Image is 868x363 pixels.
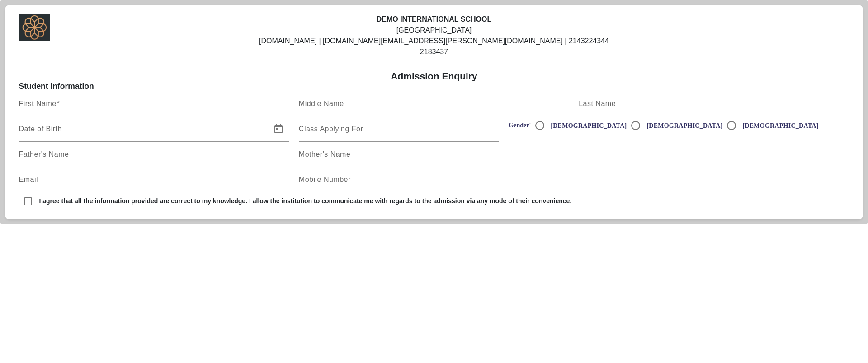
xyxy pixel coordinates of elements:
[19,153,289,163] input: Father's Name
[19,127,266,138] input: Date of Birth
[159,25,709,36] div: [GEOGRAPHIC_DATA]
[19,82,94,91] b: Student Information
[299,100,344,107] mat-label: Middle Name
[19,14,50,41] img: abdd4561-dfa5-4bc5-9f22-bd710a8d2831
[391,71,477,81] b: Admission Enquiry
[741,122,818,130] label: [DEMOGRAPHIC_DATA]
[19,178,289,189] input: Email
[579,102,849,113] input: Last Name
[299,178,569,189] input: Mobile Number
[159,47,709,57] div: 2183437
[377,15,492,23] b: DEMO INTERNATIONAL SCHOOL
[19,125,62,133] mat-label: Date of Birth
[159,36,709,47] div: [DOMAIN_NAME] | [DOMAIN_NAME][EMAIL_ADDRESS][PERSON_NAME][DOMAIN_NAME] | 2143224344
[579,100,616,107] mat-label: Last Name
[645,122,722,130] label: [DEMOGRAPHIC_DATA]
[19,150,69,158] mat-label: Father's Name
[268,118,289,140] button: Open calendar
[509,121,531,129] label: Gender'
[299,176,351,183] mat-label: Mobile Number
[299,150,350,158] mat-label: Mother's Name
[299,125,363,133] mat-label: Class Applying For
[299,102,569,113] input: Middle Name
[19,102,289,113] input: First Name*
[549,122,627,130] label: [DEMOGRAPHIC_DATA]
[299,127,500,138] input: Class Applying For
[299,153,569,163] input: Mother's Name
[19,100,57,107] mat-label: First Name
[37,197,572,205] b: I agree that all the information provided are correct to my knowledge. I allow the institution to...
[19,176,38,183] mat-label: Email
